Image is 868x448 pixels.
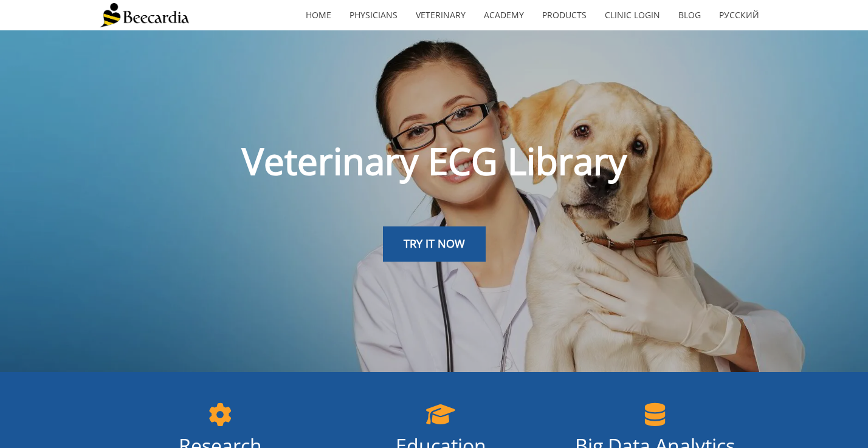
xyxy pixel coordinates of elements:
[404,236,465,251] span: TRY IT NOW
[407,1,475,29] a: Veterinary
[383,226,486,262] a: TRY IT NOW
[100,3,189,27] img: Beecardia
[242,136,627,186] span: Veterinary ECG Library
[297,1,340,29] a: home
[533,1,596,29] a: Products
[340,1,407,29] a: Physicians
[475,1,533,29] a: Academy
[710,1,768,29] a: Русский
[596,1,669,29] a: Clinic Login
[669,1,710,29] a: Blog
